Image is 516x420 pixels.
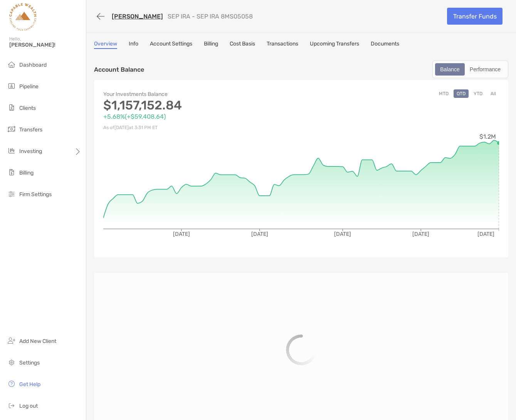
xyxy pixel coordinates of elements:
[334,231,351,237] tspan: [DATE]
[432,60,508,78] div: segmented control
[251,231,268,237] tspan: [DATE]
[103,89,301,99] p: Your Investments Balance
[129,40,138,49] a: Info
[7,358,16,367] img: settings icon
[7,336,16,345] img: add_new_client icon
[7,168,16,177] img: billing icon
[103,112,301,121] p: +5.68% ( +$59,408.64 )
[19,83,39,90] span: Pipeline
[19,381,40,388] span: Get Help
[19,126,42,133] span: Transfers
[9,3,37,31] img: Zoe Logo
[150,40,192,49] a: Account Settings
[7,379,16,388] img: get-help icon
[168,13,253,20] p: SEP IRA - SEP IRA 8MS05058
[19,170,34,176] span: Billing
[479,133,496,140] tspan: $1.2M
[7,60,16,69] img: dashboard icon
[19,403,38,409] span: Log out
[9,42,81,48] span: [PERSON_NAME]!
[19,62,47,68] span: Dashboard
[310,40,359,49] a: Upcoming Transfers
[173,231,190,237] tspan: [DATE]
[7,103,16,112] img: clients icon
[477,231,494,237] tspan: [DATE]
[454,89,469,98] button: QTD
[466,64,505,75] div: Performance
[267,40,298,49] a: Transactions
[7,146,16,155] img: investing icon
[19,105,36,111] span: Clients
[103,123,301,133] p: As of [DATE] at 3:31 PM ET
[487,89,499,98] button: All
[19,360,40,366] span: Settings
[436,64,464,75] div: Balance
[94,65,144,74] p: Account Balance
[19,338,56,344] span: Add New Client
[112,13,163,20] a: [PERSON_NAME]
[103,101,301,110] p: $1,157,152.84
[371,40,399,49] a: Documents
[447,8,503,25] a: Transfer Funds
[412,231,429,237] tspan: [DATE]
[19,148,42,155] span: Investing
[7,189,16,198] img: firm-settings icon
[7,124,16,134] img: transfers icon
[19,191,52,198] span: Firm Settings
[436,89,452,98] button: MTD
[7,81,16,91] img: pipeline icon
[204,40,218,49] a: Billing
[471,89,486,98] button: YTD
[94,40,117,49] a: Overview
[230,40,255,49] a: Cost Basis
[7,401,16,410] img: logout icon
